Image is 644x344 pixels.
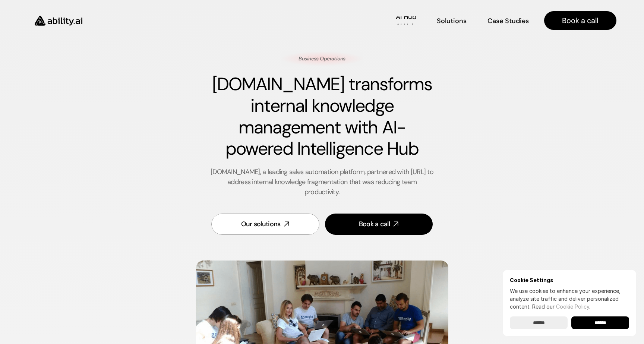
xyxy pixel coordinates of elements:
[325,214,433,235] a: Book a call
[487,14,529,27] a: Case Studies
[93,11,616,30] nav: Main navigation
[299,55,345,63] p: Business Operations
[395,14,416,27] a: AI HubAI Hub
[556,303,589,310] a: Cookie Policy
[396,22,416,31] p: AI Hub
[359,220,390,229] div: Book a call
[210,167,434,197] p: [DOMAIN_NAME], a leading sales automation platform, partnered with [URL] to address internal know...
[211,214,319,235] a: Our solutions
[241,220,281,229] div: Our solutions
[510,287,629,310] p: We use cookies to enhance your experience, analyze site traffic and deliver personalized content.
[395,12,416,22] p: AI Hub
[436,16,466,26] p: Solutions
[210,73,434,159] h1: [DOMAIN_NAME] transforms internal knowledge management with AI-powered Intelligence Hub
[532,303,590,310] span: Read our .
[544,11,616,30] a: Book a call
[510,277,629,283] h6: Cookie Settings
[436,14,466,27] a: Solutions
[487,16,528,26] p: Case Studies
[562,15,598,26] p: Book a call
